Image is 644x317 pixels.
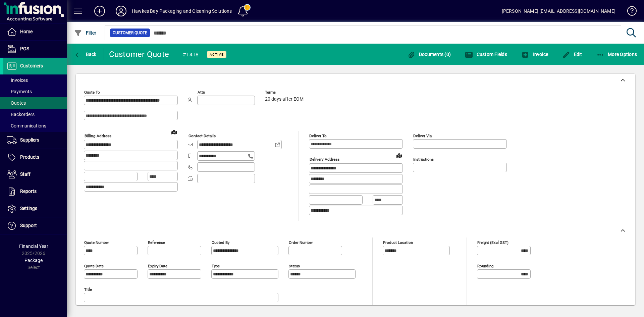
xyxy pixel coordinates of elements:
[309,134,327,138] mat-label: Deliver To
[3,74,67,86] a: Invoices
[3,41,67,57] a: POS
[562,52,582,57] span: Edit
[560,48,584,60] button: Edit
[3,86,67,97] a: Payments
[3,183,67,200] a: Reports
[520,48,550,60] button: Invoice
[210,52,224,57] span: Active
[212,240,229,245] mat-label: Quoted by
[84,240,109,245] mat-label: Quote number
[20,189,37,194] span: Reports
[3,166,67,183] a: Staff
[521,52,548,57] span: Invoice
[7,123,46,128] span: Communications
[74,30,97,36] span: Filter
[7,100,26,106] span: Quotes
[7,77,28,83] span: Invoices
[477,240,508,245] mat-label: Freight (excl GST)
[394,150,405,161] a: View on map
[465,52,507,57] span: Custom Fields
[74,52,97,57] span: Back
[148,240,165,245] mat-label: Reference
[20,46,29,51] span: POS
[477,263,493,268] mat-label: Rounding
[407,52,451,57] span: Documents (0)
[20,171,31,177] span: Staff
[3,97,67,109] a: Quotes
[169,126,179,137] a: View on map
[3,217,67,234] a: Support
[148,263,167,268] mat-label: Expiry date
[89,5,110,17] button: Add
[20,206,37,211] span: Settings
[3,109,67,120] a: Backorders
[72,48,98,60] button: Back
[84,90,100,95] mat-label: Quote To
[72,27,98,39] button: Filter
[596,52,637,57] span: More Options
[113,30,147,36] span: Customer Quote
[84,263,104,268] mat-label: Quote date
[20,154,39,160] span: Products
[413,157,434,162] mat-label: Instructions
[7,89,32,94] span: Payments
[265,97,304,102] span: 20 days after EOM
[67,48,104,60] app-page-header-button: Back
[3,149,67,166] a: Products
[289,240,313,245] mat-label: Order number
[502,6,615,16] div: [PERSON_NAME] [EMAIL_ADDRESS][DOMAIN_NAME]
[383,240,413,245] mat-label: Product location
[20,63,43,68] span: Customers
[20,223,37,228] span: Support
[7,112,35,117] span: Backorders
[3,120,67,131] a: Communications
[265,90,305,95] span: Terms
[212,263,220,268] mat-label: Type
[595,48,639,60] button: More Options
[132,6,232,16] div: Hawkes Bay Packaging and Cleaning Solutions
[20,29,33,34] span: Home
[110,5,132,17] button: Profile
[20,137,39,143] span: Suppliers
[183,49,199,60] div: #1418
[198,90,205,95] mat-label: Attn
[3,23,67,40] a: Home
[3,200,67,217] a: Settings
[24,258,43,263] span: Package
[289,263,300,268] mat-label: Status
[3,132,67,149] a: Suppliers
[622,1,636,23] a: Knowledge Base
[463,48,509,60] button: Custom Fields
[109,49,169,60] div: Customer Quote
[413,134,432,138] mat-label: Deliver via
[406,48,452,60] button: Documents (0)
[84,287,92,292] mat-label: Title
[19,244,48,249] span: Financial Year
